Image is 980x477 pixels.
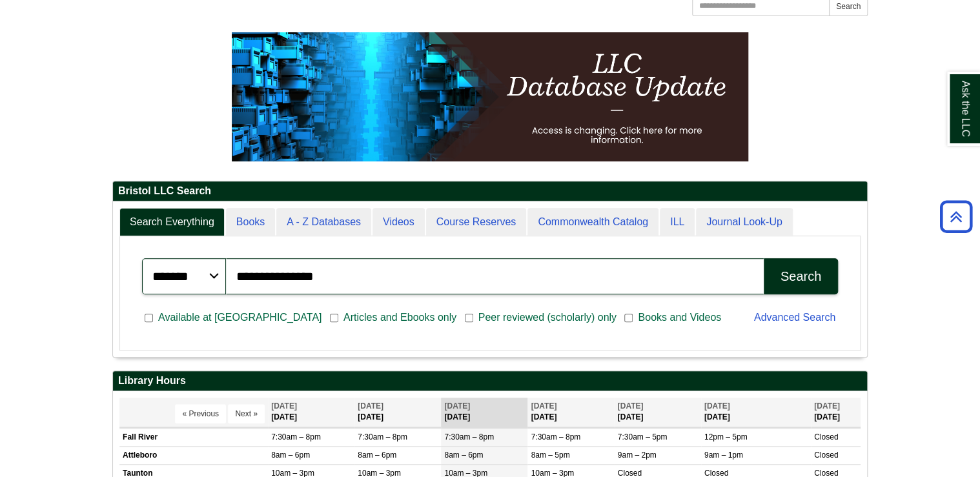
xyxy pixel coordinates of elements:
[444,451,483,460] span: 8am – 6pm
[268,398,354,427] th: [DATE]
[119,428,268,446] td: Fall River
[531,401,556,411] span: [DATE]
[276,208,371,237] a: A - Z Databases
[704,401,730,411] span: [DATE]
[814,401,840,411] span: [DATE]
[226,208,275,237] a: Books
[465,312,473,324] input: Peer reviewed (scholarly) only
[271,401,297,411] span: [DATE]
[113,371,867,391] h2: Library Hours
[764,258,838,294] button: Search
[624,312,633,324] input: Books and Videos
[811,398,861,427] th: [DATE]
[754,312,835,323] a: Advanced Search
[119,208,225,237] a: Search Everything
[618,451,657,460] span: 9am – 2pm
[358,401,383,411] span: [DATE]
[444,401,470,411] span: [DATE]
[618,401,644,411] span: [DATE]
[633,310,726,325] span: Books and Videos
[271,432,321,441] span: 7:30am – 8pm
[444,432,494,441] span: 7:30am – 8pm
[358,451,396,460] span: 8am – 6pm
[358,432,407,441] span: 7:30am – 8pm
[113,181,867,201] h2: Bristol LLC Search
[704,451,743,460] span: 9am – 1pm
[696,208,792,237] a: Journal Look-Up
[935,208,977,225] a: Back to Top
[271,451,310,460] span: 8am – 6pm
[660,208,695,237] a: ILL
[473,310,622,325] span: Peer reviewed (scholarly) only
[354,398,441,427] th: [DATE]
[145,312,153,324] input: Available at [GEOGRAPHIC_DATA]
[330,312,338,324] input: Articles and Ebooks only
[228,404,265,423] button: Next »
[618,432,668,441] span: 7:30am – 5pm
[441,398,527,427] th: [DATE]
[175,404,226,423] button: « Previous
[426,208,527,237] a: Course Reserves
[615,398,701,427] th: [DATE]
[119,446,268,464] td: Attleboro
[531,451,569,460] span: 8am – 5pm
[531,432,580,441] span: 7:30am – 8pm
[527,398,614,427] th: [DATE]
[701,398,811,427] th: [DATE]
[704,432,748,441] span: 12pm – 5pm
[814,432,838,441] span: Closed
[814,451,838,460] span: Closed
[338,310,462,325] span: Articles and Ebooks only
[781,269,821,284] div: Search
[153,310,327,325] span: Available at [GEOGRAPHIC_DATA]
[232,32,748,161] img: HTML tutorial
[527,208,658,237] a: Commonwealth Catalog
[373,208,425,237] a: Videos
